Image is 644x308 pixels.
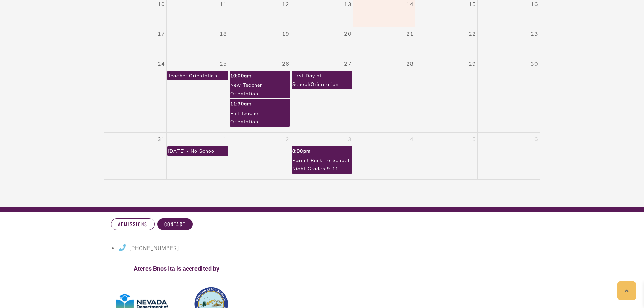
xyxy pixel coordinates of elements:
[230,80,290,98] div: New Teacher Orientation
[111,218,155,230] a: Admissions
[353,27,415,57] td: August 21, 2025
[478,57,540,132] td: August 30, 2025
[167,132,229,179] td: September 1, 2025
[292,146,352,174] a: 8:00pmParent Back-to-School Night Grades 9-11
[230,71,290,98] a: 10:00amNew Teacher Orientation
[291,27,353,57] td: August 20, 2025
[104,27,167,57] td: August 17, 2025
[292,71,352,89] a: First Day of School/Orientation
[478,132,540,179] td: September 6, 2025
[405,27,415,40] a: August 21, 2025
[471,133,477,145] a: September 5, 2025
[291,132,353,179] td: September 3, 2025
[167,57,229,132] td: August 25, 2025
[292,156,352,173] div: Parent Back-to-School Night Grades 9-11
[230,71,289,80] div: 10:00am
[281,27,291,40] a: August 19, 2025
[157,218,193,230] a: Contact
[156,27,166,40] a: August 17, 2025
[353,132,415,179] td: September 4, 2025
[168,146,216,156] div: [DATE] - No School
[415,57,478,132] td: August 29, 2025
[467,27,477,40] a: August 22, 2025
[529,27,540,40] a: August 23, 2025
[281,57,291,70] a: August 26, 2025
[104,57,167,132] td: August 24, 2025
[230,99,290,126] a: 11:30amFull Teacher Orientation
[156,133,166,145] a: August 31, 2025
[229,132,291,179] td: September 2, 2025
[229,57,291,132] td: August 26, 2025
[478,27,540,57] td: August 23, 2025
[292,71,352,89] div: First Day of School/Orientation
[353,57,415,132] td: August 28, 2025
[118,245,179,252] a: [PHONE_NUMBER]
[467,57,477,70] a: August 29, 2025
[118,221,148,227] span: Admissions
[167,146,228,156] a: [DATE] - No School
[230,109,290,126] div: Full Teacher Orientation
[218,27,229,40] a: August 18, 2025
[229,27,291,57] td: August 19, 2025
[230,99,289,108] div: 11:30am
[292,146,351,156] div: 8:00pm
[291,57,353,132] td: August 27, 2025
[113,265,241,273] h4: Ateres Bnos Ita is accredited by
[529,57,540,70] a: August 30, 2025
[167,71,228,80] a: Teacher Orientation
[167,27,229,57] td: August 18, 2025
[222,133,229,145] a: September 1, 2025
[164,221,186,227] span: Contact
[218,57,229,70] a: August 25, 2025
[156,57,166,70] a: August 24, 2025
[347,133,353,145] a: September 3, 2025
[129,245,179,252] span: [PHONE_NUMBER]
[415,27,478,57] td: August 22, 2025
[284,133,291,145] a: September 2, 2025
[343,27,353,40] a: August 20, 2025
[409,133,415,145] a: September 4, 2025
[415,132,478,179] td: September 5, 2025
[168,71,218,80] div: Teacher Orientation
[405,57,415,70] a: August 28, 2025
[343,57,353,70] a: August 27, 2025
[533,133,540,145] a: September 6, 2025
[104,132,167,179] td: August 31, 2025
